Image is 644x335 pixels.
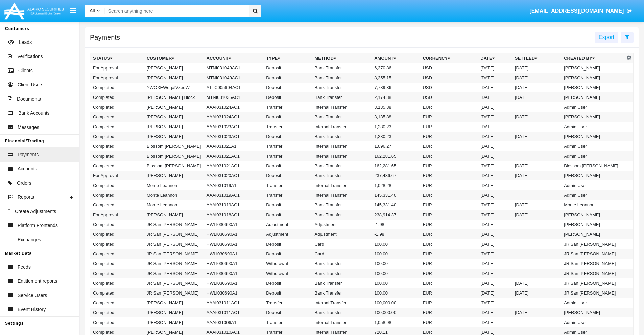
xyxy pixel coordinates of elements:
[204,151,264,161] td: AAAI031021AC1
[478,63,512,73] td: [DATE]
[561,249,625,259] td: JR San [PERSON_NAME]
[561,180,625,190] td: Admin User
[17,95,41,103] span: Documents
[512,92,561,102] td: [DATE]
[478,122,512,132] td: [DATE]
[90,288,144,298] td: Completed
[512,278,561,288] td: [DATE]
[204,73,264,83] td: MTNI031040AC1
[312,171,372,180] td: Bank Transfer
[372,151,420,161] td: 162,281.65
[204,288,264,298] td: HWLI030690A1
[90,73,144,83] td: For Approval
[204,92,264,102] td: MTNI031035AC1
[372,239,420,249] td: 100.00
[372,278,420,288] td: 100.00
[561,278,625,288] td: JR San [PERSON_NAME]
[312,317,372,327] td: Internal Transfer
[561,298,625,308] td: Admin User
[312,210,372,220] td: Bank Transfer
[420,308,478,317] td: EUR
[263,298,312,308] td: Transfer
[204,269,264,278] td: HWLI030690A1
[90,35,120,40] h5: Payments
[420,278,478,288] td: EUR
[204,210,264,220] td: AAAI031018AC1
[312,220,372,229] td: Adjustment
[19,39,32,46] span: Leads
[561,122,625,132] td: Admin User
[90,190,144,200] td: Completed
[372,249,420,259] td: 100.00
[312,53,372,63] th: Method
[312,92,372,102] td: Bank Transfer
[263,122,312,132] td: Transfer
[312,278,372,288] td: Bank Transfer
[478,83,512,92] td: [DATE]
[263,53,312,63] th: Type
[372,317,420,327] td: 1,058.98
[204,63,264,73] td: MTNI031040AC1
[204,298,264,308] td: AAAI031011AC1
[420,53,478,63] th: Currency
[478,102,512,112] td: [DATE]
[144,317,204,327] td: [PERSON_NAME]
[144,63,204,73] td: [PERSON_NAME]
[478,259,512,269] td: [DATE]
[90,259,144,269] td: Completed
[90,298,144,308] td: Completed
[263,112,312,122] td: Deposit
[204,317,264,327] td: AAAI031006A1
[144,132,204,141] td: [PERSON_NAME]
[512,132,561,141] td: [DATE]
[312,200,372,210] td: Bank Transfer
[144,200,204,210] td: Monte Leannon
[599,34,614,40] span: Export
[512,73,561,83] td: [DATE]
[204,180,264,190] td: AAAI031019A1
[312,63,372,73] td: Bank Transfer
[372,83,420,92] td: 7,789.36
[372,298,420,308] td: 100,000.00
[478,92,512,102] td: [DATE]
[312,269,372,278] td: Bank Transfer
[90,151,144,161] td: Completed
[561,102,625,112] td: Admin User
[204,308,264,317] td: AAAI031011AC1
[90,8,95,13] span: All
[561,210,625,220] td: [PERSON_NAME]
[372,141,420,151] td: 1,096.27
[18,67,33,74] span: Clients
[561,171,625,180] td: [PERSON_NAME]
[204,278,264,288] td: HWLI030690A1
[512,200,561,210] td: [DATE]
[372,288,420,298] td: 100.00
[18,292,47,299] span: Service Users
[420,92,478,102] td: USD
[144,220,204,229] td: JR San [PERSON_NAME]
[263,92,312,102] td: Deposit
[144,210,204,220] td: [PERSON_NAME]
[420,122,478,132] td: EUR
[420,288,478,298] td: EUR
[90,63,144,73] td: For Approval
[204,53,264,63] th: Account
[561,92,625,102] td: [PERSON_NAME]
[17,179,31,187] span: Orders
[90,210,144,220] td: For Approval
[312,259,372,269] td: Bank Transfer
[263,229,312,239] td: Adjustment
[478,180,512,190] td: [DATE]
[90,83,144,92] td: Completed
[18,236,41,243] span: Exchanges
[90,102,144,112] td: Completed
[561,161,625,171] td: Blossom [PERSON_NAME]
[90,317,144,327] td: Completed
[18,278,57,285] span: Entitlement reports
[204,171,264,180] td: AAAI031020AC1
[90,53,144,63] th: Status
[312,83,372,92] td: Bank Transfer
[312,308,372,317] td: Bank Transfer
[18,194,34,201] span: Reports
[15,208,56,215] span: Create Adjustments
